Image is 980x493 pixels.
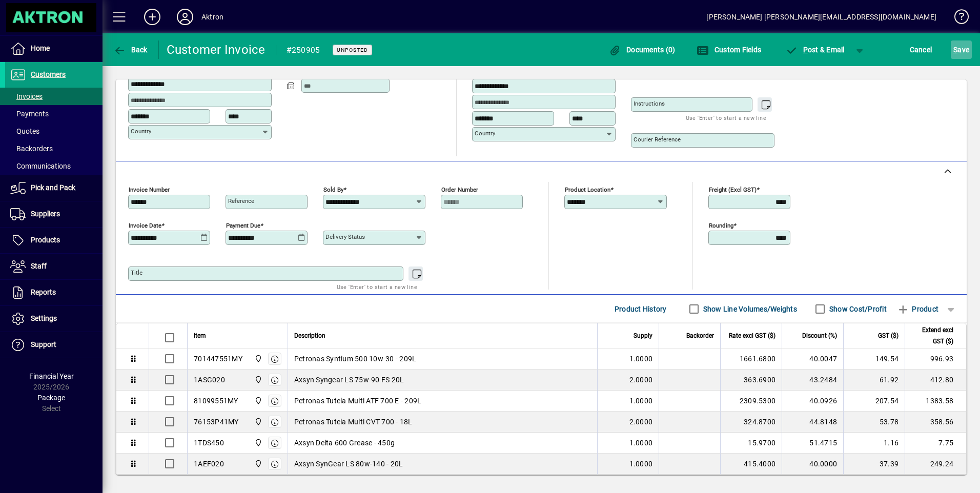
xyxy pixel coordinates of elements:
span: Description [294,330,325,341]
span: Petronas Tutela Multi CVT 700 - 18L [294,417,413,427]
td: 358.56 [905,412,966,433]
mat-label: Title [131,269,142,276]
span: Axsyn SynGear LS 80w-140 - 20L [294,459,403,469]
span: Central [252,437,263,448]
mat-hint: Use 'Enter' to start a new line [337,281,417,293]
button: Cancel [907,40,935,59]
span: Axsyn Delta 600 Grease - 450g [294,438,395,448]
td: 40.0926 [782,391,843,412]
td: 1383.58 [905,391,966,412]
div: 2309.5300 [727,396,775,406]
span: Rate excl GST ($) [729,330,775,341]
div: 324.8700 [727,417,775,427]
div: 1ASG020 [194,375,225,385]
a: Communications [5,157,103,175]
span: Unposted [337,47,368,53]
mat-label: Order number [441,186,478,193]
span: ost & Email [785,46,845,54]
span: 1.0000 [629,396,653,406]
span: 2.0000 [629,417,653,427]
td: 412.80 [905,369,966,391]
label: Show Line Volumes/Weights [701,304,797,314]
div: 81099551MY [194,396,238,406]
div: 1661.6800 [727,354,775,364]
button: Save [951,40,972,59]
span: Petronas Tutela Multi ATF 700 E - 209L [294,396,422,406]
mat-label: Payment due [226,222,260,229]
td: 44.8148 [782,412,843,433]
span: 2.0000 [629,375,653,385]
span: Package [37,394,65,402]
span: P [803,46,808,54]
span: GST ($) [878,330,899,341]
div: #250905 [287,42,320,58]
td: 1.16 [843,433,905,454]
span: Cancel [910,42,932,58]
mat-label: Product location [565,186,610,193]
mat-label: Rounding [709,222,733,229]
a: Staff [5,254,103,279]
span: Central [252,374,263,385]
span: Central [252,395,263,406]
a: Payments [5,105,103,122]
a: Reports [5,280,103,305]
span: Backorder [686,330,714,341]
span: Axsyn Syngear LS 75w-90 FS 20L [294,375,404,385]
span: Financial Year [29,372,74,380]
span: 1.0000 [629,354,653,364]
td: 37.39 [843,454,905,475]
a: Support [5,332,103,358]
td: 43.2484 [782,369,843,391]
app-page-header-button: Back [103,40,159,59]
span: Settings [31,314,57,322]
mat-label: Country [131,128,151,135]
span: Supply [634,330,652,341]
span: S [953,46,957,54]
span: Quotes [10,127,39,135]
span: Documents (0) [609,46,676,54]
mat-label: Reference [228,197,254,204]
td: 61.92 [843,369,905,391]
td: 7.75 [905,433,966,454]
span: Petronas Syntium 500 10w-30 - 209L [294,354,417,364]
mat-label: Sold by [323,186,343,193]
span: Central [252,416,263,427]
div: 1TDS450 [194,438,224,448]
div: 1AEF020 [194,459,224,469]
mat-label: Invoice date [129,222,161,229]
span: Back [113,46,148,54]
a: Knowledge Base [947,2,967,35]
button: Add [136,8,169,26]
span: ave [953,42,969,58]
span: Backorders [10,145,53,153]
td: 996.93 [905,348,966,369]
button: Profile [169,8,201,26]
div: 363.6900 [727,375,775,385]
span: Custom Fields [697,46,761,54]
span: Communications [10,162,71,170]
label: Show Cost/Profit [827,304,887,314]
div: 415.4000 [727,459,775,469]
button: Back [111,40,150,59]
span: Customers [31,70,66,78]
a: Settings [5,306,103,332]
a: Backorders [5,140,103,157]
div: Customer Invoice [167,42,266,58]
span: Reports [31,288,56,296]
td: 53.78 [843,412,905,433]
a: Invoices [5,88,103,105]
span: Home [31,44,50,52]
span: 1.0000 [629,438,653,448]
div: 15.9700 [727,438,775,448]
mat-label: Delivery status [325,233,365,240]
button: Post & Email [780,40,850,59]
span: Central [252,458,263,469]
mat-label: Courier Reference [634,136,681,143]
span: Staff [31,262,47,270]
div: 701447551MY [194,354,242,364]
a: Pick and Pack [5,175,103,201]
div: [PERSON_NAME] [PERSON_NAME][EMAIL_ADDRESS][DOMAIN_NAME] [706,9,936,25]
span: Support [31,340,56,348]
span: Payments [10,110,49,118]
span: Suppliers [31,210,60,218]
